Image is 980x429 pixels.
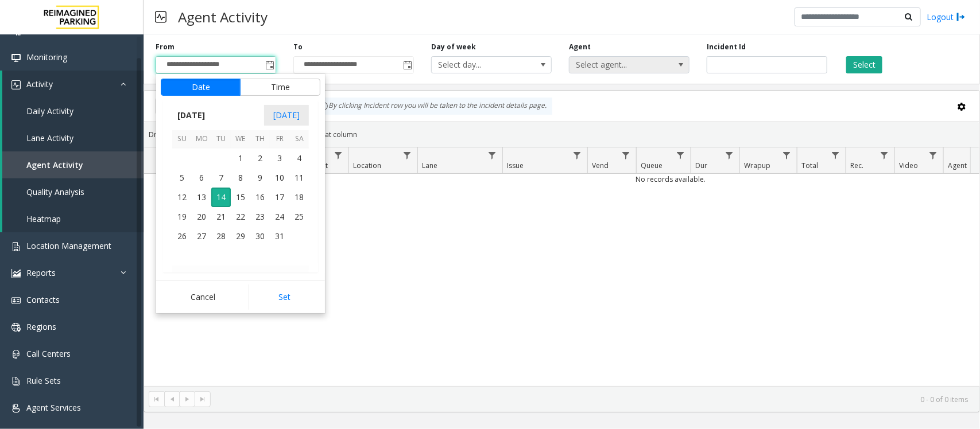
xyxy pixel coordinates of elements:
[2,205,144,232] a: Heatmap
[289,130,309,148] th: Sa
[26,294,60,305] span: Contacts
[289,207,309,227] span: 25
[673,147,688,163] a: Queue Filter Menu
[231,168,250,188] span: 8
[231,188,250,207] td: Wednesday, October 15, 2025
[192,188,211,207] td: Monday, October 13, 2025
[26,52,67,63] span: Monitoring
[618,147,634,163] a: Vend Filter Menu
[231,227,250,246] td: Wednesday, October 29, 2025
[172,168,192,188] td: Sunday, October 5, 2025
[218,395,968,404] kendo-pager-info: 0 - 0 of 0 items
[231,207,250,227] span: 22
[722,147,737,163] a: Dur Filter Menu
[250,227,270,246] td: Thursday, October 30, 2025
[26,240,111,251] span: Location Management
[570,147,585,163] a: Issue Filter Menu
[250,207,270,227] td: Thursday, October 23, 2025
[11,404,21,413] img: 'icon'
[289,168,309,188] span: 11
[172,207,192,227] span: 19
[250,149,270,168] td: Thursday, October 2, 2025
[353,161,381,170] span: Location
[877,147,892,163] a: Rec. Filter Menu
[270,168,289,188] td: Friday, October 10, 2025
[270,188,289,207] td: Friday, October 17, 2025
[401,57,413,73] span: Toggle popup
[211,168,231,188] span: 7
[192,130,211,148] th: Mo
[172,266,309,285] th: [DATE]
[192,168,211,188] td: Monday, October 6, 2025
[240,79,320,96] button: Time tab
[155,3,166,31] img: pageIcon
[231,227,250,246] span: 29
[26,186,84,197] span: Quality Analysis
[293,42,303,52] label: To
[250,188,270,207] span: 16
[26,375,61,386] span: Rule Sets
[26,402,81,413] span: Agent Services
[211,168,231,188] td: Tuesday, October 7, 2025
[211,227,231,246] span: 28
[172,227,192,246] span: 26
[211,207,231,227] td: Tuesday, October 21, 2025
[192,227,211,246] span: 27
[250,207,270,227] span: 23
[2,178,144,205] a: Quality Analysis
[263,57,276,73] span: Toggle popup
[192,188,211,207] span: 13
[231,207,250,227] td: Wednesday, October 22, 2025
[231,168,250,188] td: Wednesday, October 8, 2025
[289,188,309,207] td: Saturday, October 18, 2025
[289,207,309,227] td: Saturday, October 25, 2025
[592,161,609,170] span: Vend
[270,207,289,227] td: Friday, October 24, 2025
[695,161,707,170] span: Dur
[828,147,843,163] a: Total Filter Menu
[270,149,289,168] td: Friday, October 3, 2025
[331,147,346,163] a: Lot Filter Menu
[172,188,192,207] td: Sunday, October 12, 2025
[192,207,211,227] td: Monday, October 20, 2025
[899,161,918,170] span: Video
[26,348,71,359] span: Call Centers
[270,227,289,246] span: 31
[172,188,192,207] span: 12
[569,42,591,52] label: Agent
[172,107,210,124] span: [DATE]
[270,188,289,207] span: 17
[289,168,309,188] td: Saturday, October 11, 2025
[192,168,211,188] span: 6
[26,132,73,143] span: Lane Activity
[948,161,967,170] span: Agent
[850,161,863,170] span: Rec.
[270,149,289,168] span: 3
[2,97,144,124] a: Daily Activity
[231,149,250,168] td: Wednesday, October 1, 2025
[161,284,245,310] button: Cancel
[250,227,270,246] span: 30
[2,71,144,97] a: Activity
[11,53,21,63] img: 'icon'
[26,321,56,332] span: Regions
[289,149,309,168] span: 4
[11,323,21,332] img: 'icon'
[422,161,437,170] span: Lane
[801,161,818,170] span: Total
[925,147,941,163] a: Video Filter Menu
[144,147,979,386] div: Data table
[270,227,289,246] td: Friday, October 31, 2025
[270,168,289,188] span: 10
[211,130,231,148] th: Tu
[956,11,966,23] img: logout
[432,57,527,73] span: Select day...
[26,213,61,224] span: Heatmap
[144,124,979,145] div: Drag a column header and drop it here to group by that column
[250,130,270,148] th: Th
[250,168,270,188] td: Thursday, October 9, 2025
[250,149,270,168] span: 2
[250,188,270,207] td: Thursday, October 16, 2025
[507,161,524,170] span: Issue
[270,207,289,227] span: 24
